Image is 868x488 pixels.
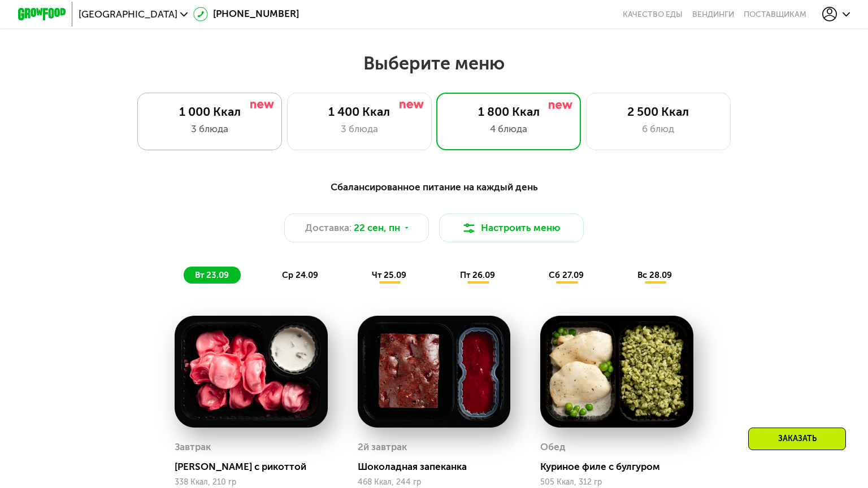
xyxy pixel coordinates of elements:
[372,270,406,280] span: чт 25.09
[748,428,846,450] div: Заказать
[540,438,566,456] div: Обед
[195,270,229,280] span: вт 23.09
[305,221,351,236] span: Доставка:
[549,270,584,280] span: сб 27.09
[449,122,568,137] div: 4 блюда
[598,122,718,137] div: 6 блюд
[300,122,419,137] div: 3 блюда
[460,270,495,280] span: пт 26.09
[692,10,734,19] a: Вендинги
[175,478,327,487] div: 338 Ккал, 210 гр
[175,461,337,473] div: [PERSON_NAME] с рикоттой
[300,105,419,120] div: 1 400 Ккал
[150,122,270,137] div: 3 блюда
[77,180,791,195] div: Сбалансированное питание на каждый день
[358,461,520,473] div: Шоколадная запеканка
[282,270,318,280] span: ср 24.09
[175,438,211,456] div: Завтрак
[150,105,270,120] div: 1 000 Ккал
[637,270,672,280] span: вс 28.09
[623,10,683,19] a: Качество еды
[193,7,298,21] a: [PHONE_NUMBER]
[540,461,702,473] div: Куриное филе с булгуром
[79,10,177,19] span: [GEOGRAPHIC_DATA]
[439,213,584,242] button: Настроить меню
[744,10,806,19] div: поставщикам
[598,105,718,120] div: 2 500 Ккал
[449,105,568,120] div: 1 800 Ккал
[540,478,693,487] div: 505 Ккал, 312 гр
[358,438,407,456] div: 2й завтрак
[358,478,510,487] div: 468 Ккал, 244 гр
[38,52,829,75] h2: Выберите меню
[354,221,400,236] span: 22 сен, пн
